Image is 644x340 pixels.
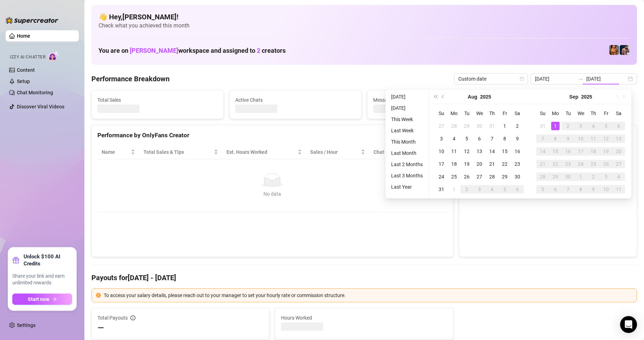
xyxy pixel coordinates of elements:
span: 2 [257,47,260,54]
h4: Performance Breakdown [91,74,170,84]
span: Custom date [458,74,524,84]
span: [PERSON_NAME] [130,47,178,54]
span: swap-right [578,76,584,82]
th: Chat Conversion [369,145,447,159]
h4: 👋 Hey, [PERSON_NAME] ! [98,12,630,22]
span: Messages Sent [373,96,493,104]
img: AI Chatter [48,51,59,61]
span: Sales / Hour [310,148,359,156]
span: Active Chats [235,96,356,104]
span: info-circle [130,315,135,320]
div: Performance by OnlyFans Creator [97,131,447,140]
input: End date [586,75,626,83]
span: Check what you achieved this month [98,22,630,30]
div: No data [104,190,440,198]
input: Start date [535,75,575,83]
span: Total Sales & Tips [144,148,212,156]
span: gift [12,257,19,264]
a: Chat Monitoring [17,90,53,95]
h1: You are on workspace and assigned to creators [98,47,286,55]
span: Start now [28,296,49,302]
span: exclamation-circle [96,293,101,298]
span: Chat Conversion [374,148,437,156]
a: Discover Viral Videos [17,104,64,109]
th: Total Sales & Tips [139,145,222,159]
span: Izzy AI Chatter [10,54,45,61]
a: Home [17,33,30,39]
button: Start nowarrow-right [12,294,72,305]
span: Hours Worked [281,314,447,322]
div: Sales by OnlyFans Creator [465,131,631,140]
strong: Unlock $100 AI Credits [24,253,72,267]
span: Share your link and earn unlimited rewards [12,273,72,287]
span: — [97,322,104,334]
img: logo-BBDzfeDw.svg [6,17,58,24]
img: JG [609,45,619,55]
th: Name [97,145,139,159]
div: Est. Hours Worked [227,148,296,156]
span: calendar [520,77,524,81]
span: Total Payouts [97,314,128,322]
th: Sales / Hour [306,145,369,159]
a: Setup [17,78,30,84]
span: Name [102,148,129,156]
div: To access your salary details, please reach out to your manager to set your hourly rate or commis... [104,291,632,299]
span: Total Sales [97,96,218,104]
div: Open Intercom Messenger [620,316,637,333]
span: to [578,76,584,82]
span: arrow-right [52,297,57,302]
a: Settings [17,322,36,328]
h4: Payouts for [DATE] - [DATE] [91,273,637,283]
img: Axel [620,45,630,55]
a: Content [17,67,35,73]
